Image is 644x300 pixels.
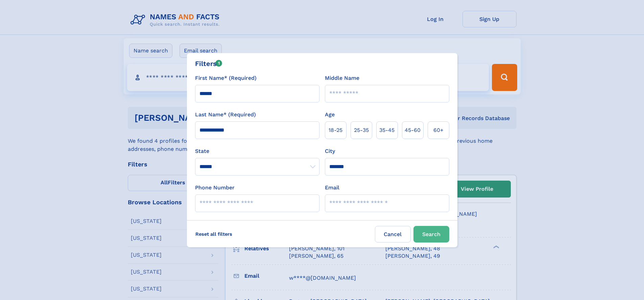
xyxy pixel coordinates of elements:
[325,111,335,119] label: Age
[325,147,335,155] label: City
[195,184,235,192] label: Phone Number
[195,59,222,69] div: Filters
[325,74,359,82] label: Middle Name
[195,111,256,119] label: Last Name* (Required)
[191,226,237,242] label: Reset all filters
[413,226,449,243] button: Search
[329,126,342,134] span: 18‑25
[354,126,369,134] span: 25‑35
[433,126,444,134] span: 60+
[195,147,319,155] label: State
[375,226,411,243] label: Cancel
[325,184,339,192] label: Email
[195,74,257,82] label: First Name* (Required)
[379,126,395,134] span: 35‑45
[405,126,421,134] span: 45‑60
